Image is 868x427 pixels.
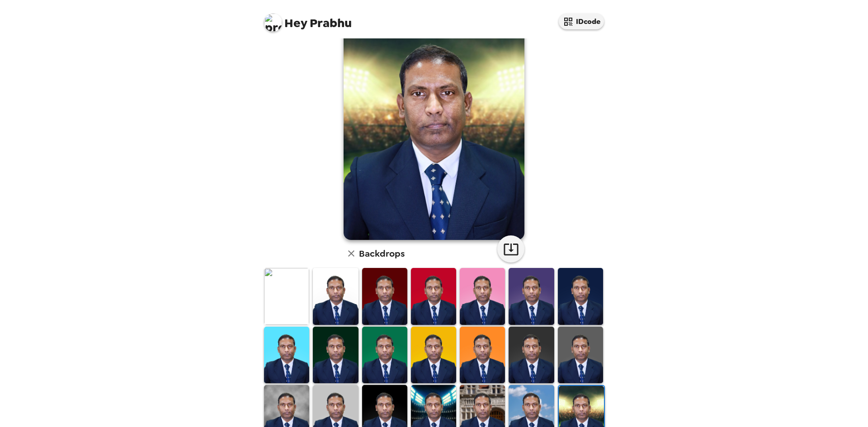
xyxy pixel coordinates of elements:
[264,268,309,324] img: Original
[359,246,405,261] h6: Backdrops
[264,14,282,32] img: profile pic
[264,9,352,29] span: Prabhu
[559,14,604,29] button: IDcode
[284,15,307,31] span: Hey
[344,14,524,240] img: user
